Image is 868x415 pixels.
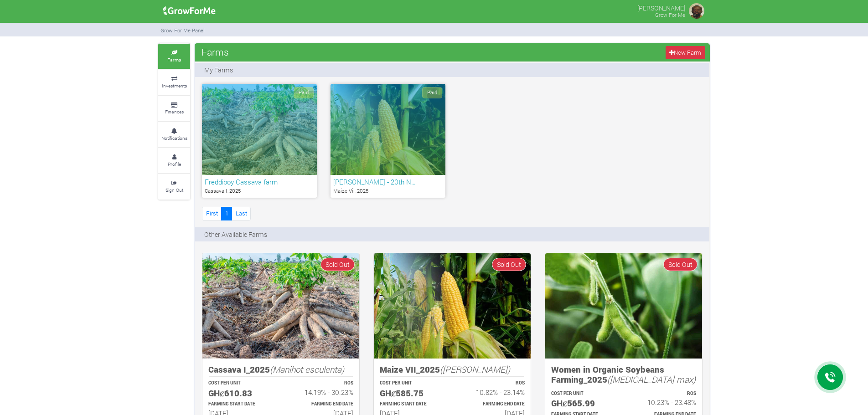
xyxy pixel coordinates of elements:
[270,364,344,375] i: (Manihot esculenta)
[205,178,314,186] h6: Freddiboy Cassava farm
[687,2,706,20] img: growforme image
[158,122,190,147] a: Notifications
[232,207,251,220] a: Last
[158,148,190,173] a: Profile
[551,390,615,397] p: COST PER UNIT
[551,398,615,409] h5: GHȼ565.99
[632,390,696,397] p: ROS
[158,44,190,69] a: Farms
[161,135,187,141] small: Notifications
[380,388,444,399] h5: GHȼ585.75
[422,87,442,98] span: Paid
[160,2,219,20] img: growforme image
[160,27,205,34] small: Grow For Me Panel
[202,207,251,220] nav: Page Navigation
[492,258,526,271] span: Sold Out
[333,178,443,186] h6: [PERSON_NAME] - 20th N…
[380,401,444,408] p: Estimated Farming Start Date
[637,2,685,13] p: [PERSON_NAME]
[666,46,705,59] a: New Farm
[208,364,353,375] h5: Cassava I_2025
[158,96,190,121] a: Finances
[663,258,697,271] span: Sold Out
[440,364,510,375] i: ([PERSON_NAME])
[551,364,696,385] h5: Women in Organic Soybeans Farming_2025
[168,161,181,167] small: Profile
[460,401,525,408] p: Estimated Farming End Date
[204,230,267,239] p: Other Available Farms
[158,174,190,199] a: Sign Out
[460,388,525,396] h6: 10.82% - 23.14%
[204,65,233,75] p: My Farms
[289,401,353,408] p: Estimated Farming End Date
[289,388,353,396] h6: 14.19% - 30.23%
[289,380,353,387] p: ROS
[655,11,685,18] small: Grow For Me
[202,84,317,198] a: Paid Freddiboy Cassava farm Cassava I_2025
[294,87,314,98] span: Paid
[380,364,525,375] h5: Maize VII_2025
[320,258,355,271] span: Sold Out
[199,43,231,61] span: Farms
[202,253,359,359] img: growforme image
[208,401,273,408] p: Estimated Farming Start Date
[460,380,525,387] p: ROS
[158,70,190,95] a: Investments
[167,56,181,63] small: Farms
[380,380,444,387] p: COST PER UNIT
[208,388,273,399] h5: GHȼ610.83
[205,187,314,195] p: Cassava I_2025
[632,398,696,406] h6: 10.23% - 23.48%
[607,374,696,385] i: ([MEDICAL_DATA] max)
[331,84,445,198] a: Paid [PERSON_NAME] - 20th N… Maize Vii_2025
[208,380,273,387] p: COST PER UNIT
[333,187,443,195] p: Maize Vii_2025
[374,253,531,359] img: growforme image
[165,187,183,193] small: Sign Out
[202,207,222,220] a: First
[165,108,184,115] small: Finances
[162,82,187,89] small: Investments
[545,253,702,359] img: growforme image
[221,207,232,220] a: 1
